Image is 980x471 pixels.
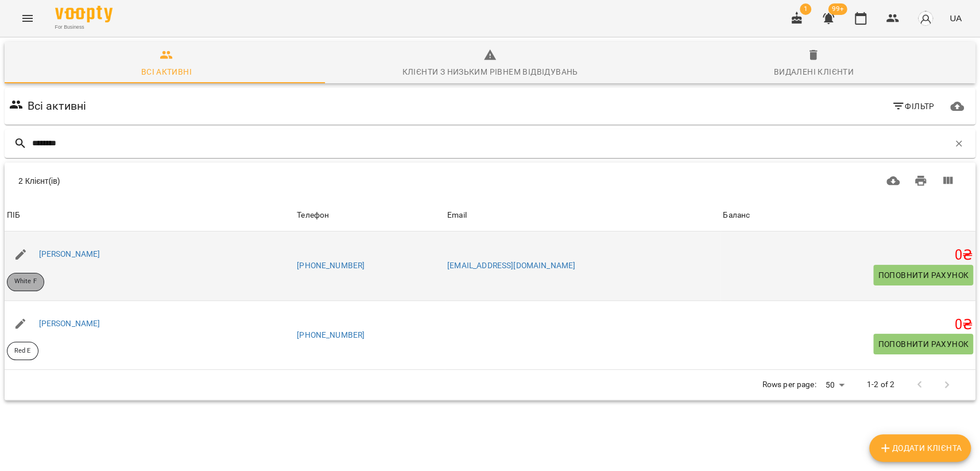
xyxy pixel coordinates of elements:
[950,12,962,24] span: UA
[39,249,100,258] a: [PERSON_NAME]
[723,316,973,334] h5: 0 ₴
[723,209,750,222] div: Sort
[7,273,44,291] div: White F
[907,167,935,195] button: Друк
[873,265,973,285] button: Поповнити рахунок
[828,3,847,15] span: 99+
[7,209,292,222] span: ПІБ
[878,268,969,282] span: Поповнити рахунок
[297,330,365,339] a: [PHONE_NUMBER]
[402,65,578,79] div: Клієнти з низьким рівнем відвідувань
[774,65,854,79] div: Видалені клієнти
[141,65,192,79] div: Всі активні
[14,5,41,32] button: Menu
[880,167,907,195] button: Завантажити CSV
[892,99,935,113] span: Фільтр
[55,24,113,31] span: For Business
[297,209,329,222] div: Sort
[447,209,467,222] div: Sort
[297,261,365,270] a: [PHONE_NUMBER]
[723,209,750,222] div: Баланс
[934,167,962,195] button: Вигляд колонок
[945,7,966,29] button: UA
[28,97,87,115] h6: Всі активні
[7,209,20,222] div: ПІБ
[7,209,20,222] div: Sort
[55,6,113,22] img: Voopty Logo
[297,209,329,222] div: Телефон
[18,175,470,187] div: 2 Клієнт(ів)
[447,209,467,222] div: Email
[39,319,100,328] a: [PERSON_NAME]
[447,261,575,270] a: [EMAIL_ADDRESS][DOMAIN_NAME]
[887,96,939,117] button: Фільтр
[297,209,443,222] span: Телефон
[762,379,816,391] p: Rows per page:
[878,337,969,351] span: Поповнити рахунок
[873,334,973,354] button: Поповнити рахунок
[878,441,962,455] span: Додати клієнта
[5,163,975,199] div: Table Toolbar
[723,246,973,264] h5: 0 ₴
[7,342,38,360] div: Red E
[800,3,811,15] span: 1
[867,379,894,391] p: 1-2 of 2
[869,434,971,462] button: Додати клієнта
[723,209,973,222] span: Баланс
[917,10,933,26] img: avatar_s.png
[14,346,31,356] p: Red E
[447,209,718,222] span: Email
[14,277,37,287] p: White F
[820,377,848,393] div: 50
